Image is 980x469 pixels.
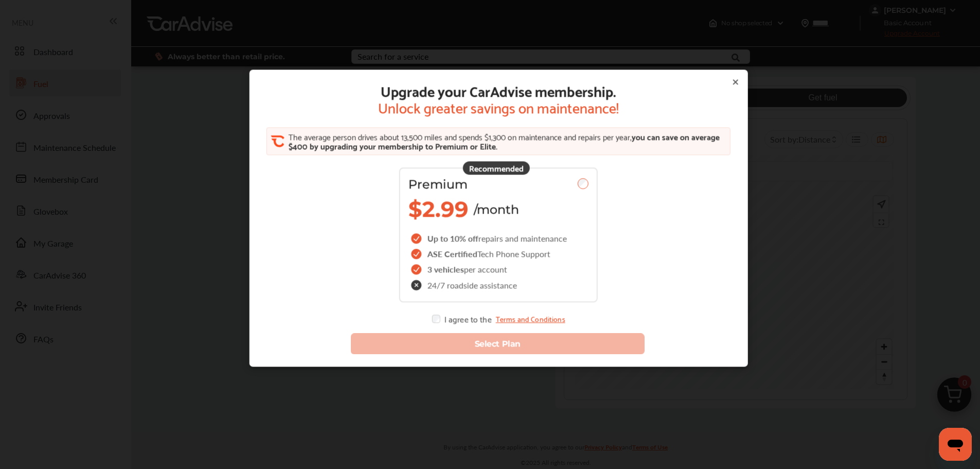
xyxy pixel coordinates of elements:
span: you can save on average $400 by upgrading your membership to Premium or Elite. [289,130,720,153]
span: Premium [408,177,468,192]
iframe: Button to launch messaging window [939,428,972,461]
div: I agree to the [432,315,565,323]
span: /month [474,202,519,217]
span: ASE Certified [427,248,477,260]
img: CA_CheckIcon.cf4f08d4.svg [271,135,284,148]
span: repairs and maintenance [478,233,567,245]
span: Tech Phone Support [477,248,550,260]
a: Terms and Conditions [495,315,565,323]
img: check-cross-icon.c68f34ea.svg [411,280,423,291]
span: $2.99 [408,196,469,223]
span: Upgrade your CarAdvise membership. [378,82,619,99]
img: checkIcon.6d469ec1.svg [411,249,423,259]
span: per account [464,264,507,275]
img: checkIcon.6d469ec1.svg [411,265,423,275]
span: 3 vehicles [427,264,464,275]
span: The average person drives about 13,500 miles and spends $1,300 on maintenance and repairs per year, [289,130,632,144]
span: Unlock greater savings on maintenance! [378,99,619,115]
div: Recommended [463,162,530,175]
img: checkIcon.6d469ec1.svg [411,234,423,244]
span: 24/7 roadside assistance [427,281,517,289]
span: Up to 10% off [427,233,478,245]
